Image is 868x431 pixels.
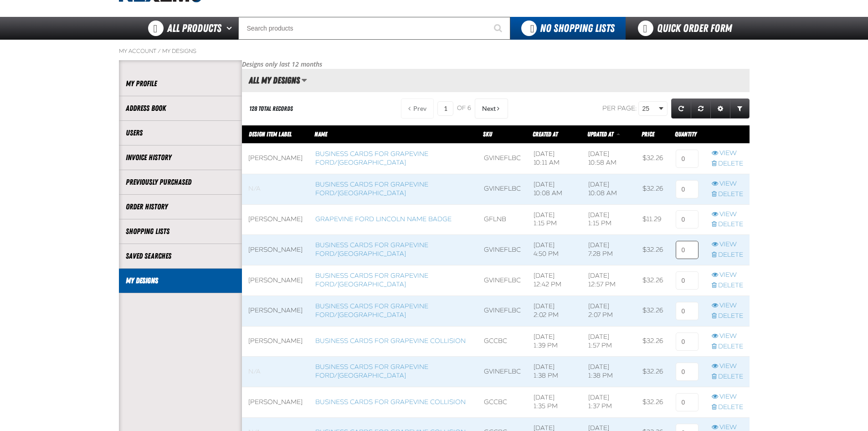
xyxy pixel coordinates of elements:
a: View row action [712,149,743,158]
input: 0 [676,180,699,198]
a: View row action [712,240,743,249]
td: [DATE] 12:57 PM [582,265,637,296]
button: You do not have available Shopping Lists. Open to Create a New List [510,17,626,40]
td: [PERSON_NAME] [242,326,309,357]
a: SKU [483,130,492,138]
td: GVINEFLBC [478,357,527,387]
td: GVINEFLBC [478,265,527,296]
a: View row action [712,301,743,310]
td: [PERSON_NAME] [242,387,309,418]
input: 0 [676,363,699,381]
input: 0 [676,332,699,351]
span: Design Item Label [249,130,292,138]
span: / [158,47,161,55]
a: Delete row action [712,373,743,381]
a: Shopping Lists [126,226,235,237]
td: [PERSON_NAME] [242,265,309,296]
span: Quantity [675,130,697,138]
span: All Products [167,20,221,36]
button: Next Page [475,99,508,119]
td: GVINEFLBC [478,296,527,326]
a: Delete row action [712,281,743,290]
a: Updated At [587,130,615,138]
a: Saved Searches [126,251,235,261]
a: Address Book [126,103,235,114]
span: Per page: [602,104,637,112]
td: [DATE] 1:38 PM [582,357,637,387]
button: Open All Products pages [223,17,238,40]
td: [DATE] 1:15 PM [582,204,637,235]
input: 0 [676,302,699,320]
a: Reset grid action [691,99,711,119]
a: Expand or Collapse Grid Settings [710,99,730,119]
td: [DATE] 1:39 PM [527,326,582,357]
a: Users [126,128,235,138]
input: Search [238,17,510,40]
a: View row action [712,362,743,371]
a: Business Cards for Grapevine Collision [315,337,466,345]
a: Previously Purchased [126,177,235,187]
td: Blank [242,174,309,204]
td: GCCBC [478,387,527,418]
a: View row action [712,332,743,341]
a: Refresh grid action [671,99,691,119]
a: Name [314,130,327,138]
td: $32.26 [636,326,669,357]
td: [DATE] 10:08 AM [582,174,637,204]
div: 128 total records [249,104,293,113]
a: Business Cards for Grapevine Ford/[GEOGRAPHIC_DATA] [315,363,428,379]
td: [PERSON_NAME] [242,204,309,235]
a: Delete row action [712,403,743,412]
a: Delete row action [712,312,743,321]
a: Delete row action [712,190,743,199]
nav: Breadcrumbs [119,47,750,55]
a: My Designs [162,47,196,55]
span: of 6 [457,104,471,113]
span: No Shopping Lists [540,22,615,35]
td: [DATE] 1:37 PM [582,387,637,418]
td: [DATE] 10:58 AM [582,143,637,174]
button: Start Searching [488,17,510,40]
td: [DATE] 12:42 PM [527,265,582,296]
td: [PERSON_NAME] [242,296,309,326]
span: 25 [642,104,657,114]
a: Delete row action [712,251,743,260]
td: $32.26 [636,143,669,174]
td: GFLNB [478,204,527,235]
td: $32.26 [636,296,669,326]
a: Created At [533,130,558,138]
a: My Profile [126,78,235,89]
th: Row actions [705,125,750,144]
input: 0 [676,393,699,411]
a: Business Cards for Grapevine Ford/[GEOGRAPHIC_DATA] [315,181,428,197]
p: Designs only last 12 months [242,60,750,69]
button: Manage grid views. Current view is All My Designs [301,73,307,88]
span: Next Page [482,105,496,112]
input: 0 [676,241,699,259]
a: Delete row action [712,220,743,229]
input: 0 [676,210,699,228]
td: GCCBC [478,326,527,357]
input: 0 [676,150,699,168]
input: 0 [676,271,699,290]
a: Business Cards for Grapevine Ford/[GEOGRAPHIC_DATA] [315,150,428,166]
td: [PERSON_NAME] [242,235,309,265]
a: Business Cards for Grapevine Collision [315,398,466,406]
td: [DATE] 7:28 PM [582,235,637,265]
a: View row action [712,180,743,188]
td: [DATE] 1:38 PM [527,357,582,387]
a: Grapevine Ford Lincoln Name Badge [315,215,452,223]
a: Expand or Collapse Grid Filters [730,99,750,119]
a: Business Cards for Grapevine Ford/[GEOGRAPHIC_DATA] [315,302,428,319]
input: Current page number [437,101,453,116]
a: Business Cards for Grapevine Ford/[GEOGRAPHIC_DATA] [315,272,428,288]
a: Invoice History [126,152,235,163]
a: Business Cards for Grapevine Ford/[GEOGRAPHIC_DATA] [315,241,428,258]
a: View row action [712,393,743,401]
a: Delete row action [712,343,743,351]
td: $32.26 [636,235,669,265]
td: $11.29 [636,204,669,235]
span: Price [642,130,654,138]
